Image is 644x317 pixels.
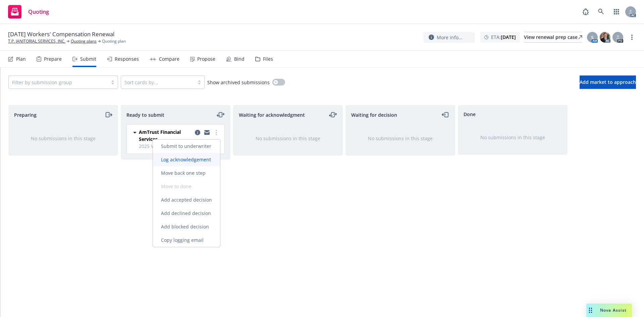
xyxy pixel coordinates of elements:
[102,38,126,44] span: Quoting plan
[207,79,270,86] span: Show archived submissions
[329,111,337,119] a: moveLeftRight
[600,32,610,43] img: photo
[580,75,636,89] button: Add market to approach
[16,56,26,62] div: Plan
[351,111,397,118] span: Waiting for decision
[594,5,608,18] a: Search
[203,128,211,137] a: copy logging email
[579,5,592,18] a: Report a Bug
[14,111,37,118] span: Preparing
[115,56,139,62] div: Responses
[44,56,62,62] div: Prepare
[153,183,200,190] span: Move to done
[501,34,516,40] strong: [DATE]
[71,38,97,44] a: Quoting plans
[197,56,215,62] div: Propose
[153,210,219,216] span: Add declined decision
[8,30,114,38] span: [DATE] Workers' Compensation Renewal
[80,56,96,62] div: Submit
[357,135,444,142] div: No submissions in this stage
[524,32,582,43] a: View renewal prep case
[8,38,65,44] a: T.P. JANITORIAL SERVICES, INC.
[591,34,594,41] span: S
[441,111,449,119] a: moveLeft
[153,156,219,163] span: Log acknowledgement
[239,111,305,118] span: Waiting for acknowledgment
[217,111,225,119] a: moveLeftRight
[491,34,516,41] span: ETA :
[212,128,220,137] a: more
[153,197,220,203] span: Add accepted decision
[153,237,212,243] span: Copy logging email
[586,304,632,317] button: Nova Assist
[139,143,220,150] span: 2025 Workers' Compensation - 21-22 WC
[628,33,636,41] a: more
[153,223,217,230] span: Add blocked decision
[104,111,112,119] a: moveRight
[139,128,192,143] span: AmTrust Financial Services
[600,307,627,313] span: Nova Assist
[159,56,179,62] div: Compare
[263,56,273,62] div: Files
[19,135,107,142] div: No submissions in this stage
[610,5,623,18] a: Switch app
[28,9,49,14] span: Quoting
[244,135,332,142] div: No submissions in this stage
[153,170,214,176] span: Move back one step
[464,111,476,118] span: Done
[153,143,219,149] span: Submit to underwriter
[469,134,556,141] div: No submissions in this stage
[234,56,245,62] div: Bind
[423,32,475,43] button: More info...
[194,128,202,137] a: copy logging email
[5,2,52,21] a: Quoting
[126,111,164,118] span: Ready to submit
[580,79,636,85] span: Add market to approach
[586,304,595,317] div: Drag to move
[437,34,463,41] span: More info...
